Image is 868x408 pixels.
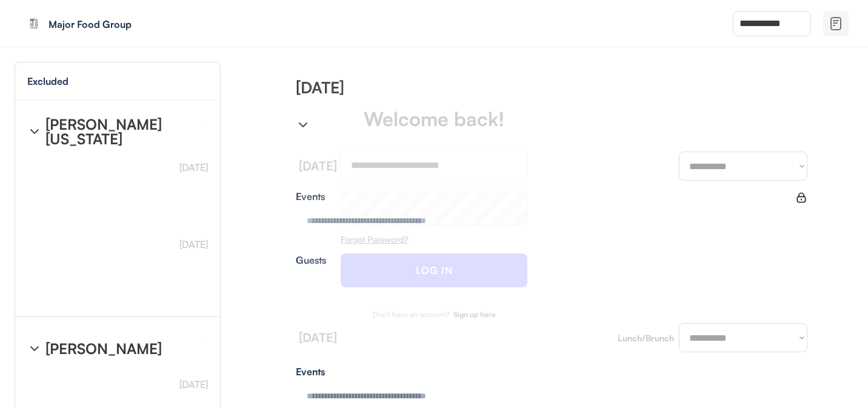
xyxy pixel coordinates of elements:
[453,310,496,319] strong: Sign up here
[341,234,408,244] u: Forgot Password?
[364,109,504,129] div: Welcome back!
[373,311,449,318] div: Don't have an account?
[341,253,527,287] button: LOG IN
[413,81,455,90] img: yH5BAEAAAAALAAAAAABAAEAAAIBRAA7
